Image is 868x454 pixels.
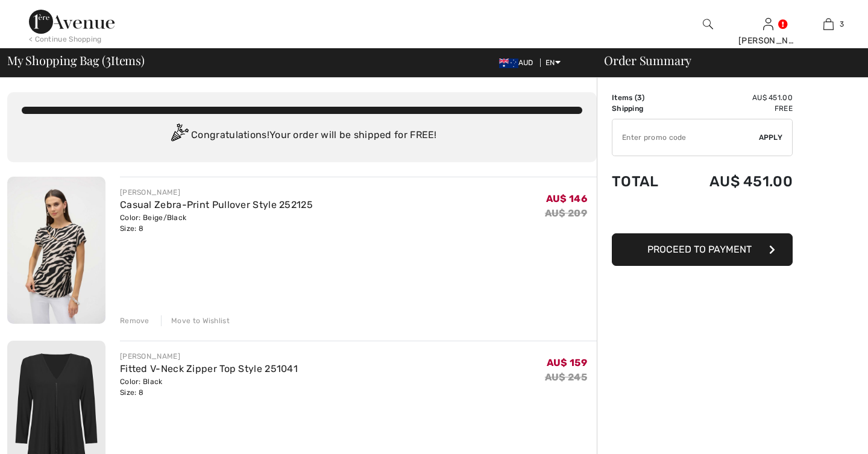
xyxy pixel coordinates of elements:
div: Color: Beige/Black Size: 8 [120,212,313,234]
span: Apply [759,132,783,143]
img: My Bag [823,17,834,31]
span: My Shopping Bag ( Items) [7,54,145,66]
span: 3 [637,93,642,102]
div: Color: Black Size: 8 [120,376,298,398]
span: 3 [840,19,844,30]
img: Congratulation2.svg [167,124,191,148]
td: Free [677,103,793,114]
img: 1ère Avenue [29,10,115,34]
img: Casual Zebra-Print Pullover Style 252125 [7,177,105,324]
div: Order Summary [590,54,861,66]
td: Items ( ) [612,92,677,103]
span: AU$ 159 [547,357,587,368]
div: [PERSON_NAME] [120,187,313,198]
div: [PERSON_NAME] [738,34,797,47]
div: Congratulations! Your order will be shipped for FREE! [22,124,582,148]
a: Sign In [763,18,773,30]
div: [PERSON_NAME] [120,351,298,362]
td: Total [612,161,677,202]
span: 3 [105,51,111,67]
iframe: PayPal [612,202,793,229]
s: AU$ 209 [545,207,587,219]
div: Move to Wishlist [161,315,230,326]
a: 3 [799,17,858,31]
td: AU$ 451.00 [677,161,793,202]
a: Fitted V-Neck Zipper Top Style 251041 [120,363,298,374]
span: EN [546,58,561,67]
button: Proceed to Payment [612,233,793,266]
span: AU$ 146 [546,193,587,204]
img: search the website [703,17,713,31]
img: My Info [763,17,773,31]
s: AU$ 245 [545,371,587,383]
input: Promo code [612,119,759,156]
span: AUD [499,58,538,67]
td: AU$ 451.00 [677,92,793,103]
td: Shipping [612,103,677,114]
span: Proceed to Payment [647,244,752,255]
a: Casual Zebra-Print Pullover Style 252125 [120,199,313,210]
div: Remove [120,315,149,326]
img: Australian Dollar [499,58,518,68]
div: < Continue Shopping [29,34,102,45]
